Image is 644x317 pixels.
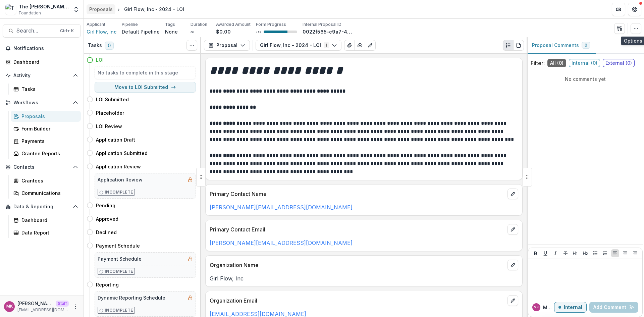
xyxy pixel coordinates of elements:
[591,249,599,257] button: Bullet List
[3,97,81,108] button: Open Workflows
[507,260,518,270] button: edit
[59,27,75,35] div: Ctrl + K
[19,3,69,10] div: The [PERSON_NAME] Foundation
[96,56,104,63] h4: LOI
[105,307,133,313] p: Incomplete
[13,73,70,78] span: Activity
[534,306,539,309] div: Mahesh Kumar
[256,21,286,28] p: Form Progress
[13,164,70,170] span: Contacts
[589,302,638,313] button: Add Comment
[612,3,625,16] button: Partners
[96,163,141,170] h4: Application Review
[96,215,118,222] h4: Approved
[21,229,75,236] div: Data Report
[631,249,639,257] button: Align Right
[210,240,353,246] a: [PERSON_NAME][EMAIL_ADDRESS][DOMAIN_NAME]
[216,21,251,28] p: Awarded Amount
[564,305,582,310] p: Internal
[88,43,102,48] h3: Tasks
[11,148,81,159] a: Grantee Reports
[191,28,194,35] p: ∞
[3,201,81,212] button: Open Data & Reporting
[532,249,540,257] button: Bold
[96,281,119,288] h4: Reporting
[96,202,115,209] h4: Pending
[3,56,81,67] a: Dashboard
[16,28,56,34] span: Search...
[11,84,81,95] a: Tasks
[581,249,589,257] button: Heading 2
[165,21,175,28] p: Tags
[365,40,376,51] button: Edit as form
[507,189,518,199] button: edit
[98,255,142,262] h5: Payment Schedule
[603,59,635,67] span: External ( 0 )
[3,70,81,81] button: Open Activity
[210,190,505,198] p: Primary Contact Name
[11,188,81,199] a: Communications
[19,10,41,16] span: Foundation
[21,125,75,132] div: Form Builder
[105,42,114,50] span: 0
[543,304,554,311] p: Mahesh K
[21,113,75,120] div: Proposals
[628,3,641,16] button: Get Help
[601,249,609,257] button: Ordered List
[303,21,341,28] p: Internal Proposal ID
[11,123,81,134] a: Form Builder
[210,274,518,282] p: Girl Flow, Inc
[5,4,16,15] img: The Bolick Foundation
[256,30,261,34] p: 71 %
[87,28,116,35] a: Girl Flow, Inc
[571,249,579,257] button: Heading 1
[124,6,184,13] div: Girl Flow, Inc - 2024 - LOI
[11,111,81,122] a: Proposals
[561,249,570,257] button: Strike
[13,46,78,51] span: Notifications
[513,40,524,51] button: PDF view
[96,96,129,103] h4: LOI Submitted
[71,3,81,16] button: Open entity switcher
[186,40,197,51] button: Toggle View Cancelled Tasks
[210,297,505,305] p: Organization Email
[21,138,75,145] div: Payments
[216,28,231,35] p: $0.00
[96,242,140,249] h4: Payment Schedule
[547,59,566,67] span: All ( 0 )
[541,249,549,257] button: Underline
[105,268,133,274] p: Incomplete
[21,190,75,197] div: Communications
[13,204,70,210] span: Data & Reporting
[21,177,75,184] div: Grantees
[11,227,81,238] a: Data Report
[527,37,596,54] button: Proposal Comments
[210,261,505,269] p: Organization Name
[531,59,545,67] p: Filter:
[611,249,619,257] button: Align Left
[87,4,187,14] nav: breadcrumb
[210,225,505,233] p: Primary Contact Email
[585,43,587,48] span: 0
[621,249,629,257] button: Align Center
[256,40,341,51] button: Girl Flow, Inc - 2024 - LOI1
[21,86,75,93] div: Tasks
[554,302,587,313] button: Internal
[87,21,105,28] p: Applicant
[3,162,81,172] button: Open Contacts
[96,136,135,143] h4: Application Draft
[569,59,600,67] span: Internal ( 0 )
[507,224,518,235] button: edit
[17,307,69,313] p: [EMAIL_ADDRESS][DOMAIN_NAME]
[344,40,355,51] button: View Attached Files
[98,176,143,183] h5: Application Review
[122,28,160,35] p: Default Pipeline
[210,204,353,211] a: [PERSON_NAME][EMAIL_ADDRESS][DOMAIN_NAME]
[204,40,250,51] button: Proposal
[105,189,133,195] p: Incomplete
[89,6,113,13] div: Proposals
[98,69,193,76] h5: No tasks to complete in this stage
[191,21,207,28] p: Duration
[13,100,70,106] span: Workflows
